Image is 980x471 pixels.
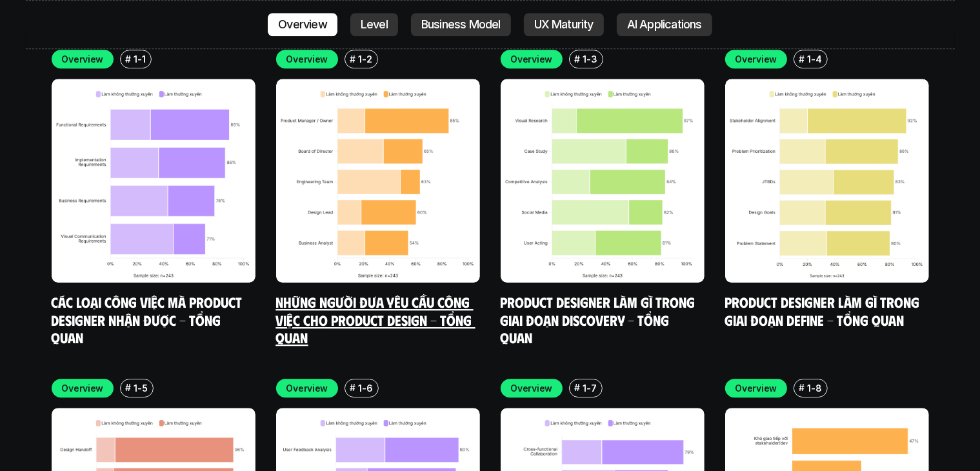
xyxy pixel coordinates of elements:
[574,383,580,392] h6: #
[524,13,604,36] a: UX Maturity
[807,381,821,395] p: 1-8
[725,293,923,328] a: Product Designer làm gì trong giai đoạn Define - Tổng quan
[617,13,712,36] a: AI Applications
[583,381,596,395] p: 1-7
[807,52,821,66] p: 1-4
[286,52,328,66] p: Overview
[276,293,475,346] a: Những người đưa yêu cầu công việc cho Product Design - Tổng quan
[134,52,145,66] p: 1-1
[735,52,777,66] p: Overview
[350,383,355,392] h6: #
[421,18,501,31] p: Business Model
[286,381,328,395] p: Overview
[799,54,805,64] h6: #
[511,381,553,395] p: Overview
[501,293,699,346] a: Product Designer làm gì trong giai đoạn Discovery - Tổng quan
[125,383,131,392] h6: #
[278,18,327,31] p: Overview
[62,381,104,395] p: Overview
[358,381,372,395] p: 1-6
[411,13,511,36] a: Business Model
[583,52,597,66] p: 1-3
[52,293,246,346] a: Các loại công việc mà Product Designer nhận được - Tổng quan
[799,383,805,392] h6: #
[735,381,777,395] p: Overview
[134,381,147,395] p: 1-5
[361,18,388,31] p: Level
[534,18,594,31] p: UX Maturity
[511,52,553,66] p: Overview
[350,54,355,64] h6: #
[62,52,104,66] p: Overview
[358,52,372,66] p: 1-2
[350,13,398,36] a: Level
[125,54,131,64] h6: #
[627,18,702,31] p: AI Applications
[574,54,580,64] h6: #
[268,13,337,36] a: Overview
